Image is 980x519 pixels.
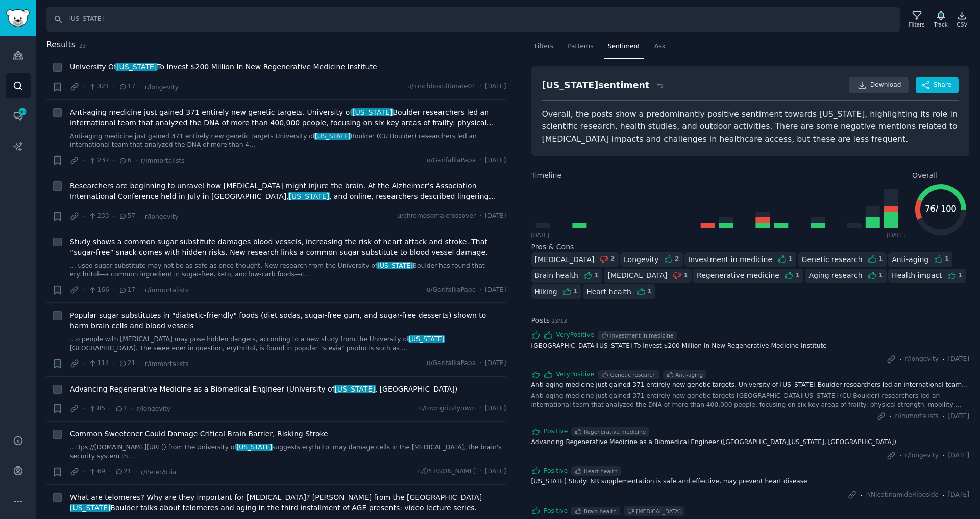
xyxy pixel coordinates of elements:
[485,82,506,91] span: [DATE]
[905,355,939,364] span: r/longevity
[610,255,615,264] div: 2
[83,155,85,166] span: ·
[479,286,481,295] span: ·
[544,507,568,516] span: Positive
[70,62,377,72] span: University Of To Invest $200 Million In New Regenerative Medicine Institute
[88,286,109,295] span: 166
[887,231,905,239] div: [DATE]
[70,429,328,439] span: Common Sweetener Could Damage Critical Brain Barrier, Risking Stroke
[930,9,951,30] button: Track
[70,384,457,395] a: Advancing Regenerative Medicine as a Biomedical Engineer (University of[US_STATE], [GEOGRAPHIC_DA...
[88,404,105,413] span: 85
[115,63,158,71] span: [US_STATE]
[934,21,947,28] div: Track
[427,286,476,295] span: u/GarifalliaPapa
[139,211,141,222] span: ·
[485,467,506,476] span: [DATE]
[934,81,951,90] span: Share
[139,82,141,92] span: ·
[145,84,179,91] span: r/longevity
[427,156,476,165] span: u/GarifalliaPapa
[334,385,376,393] span: [US_STATE]
[407,82,476,91] span: u/lunchboxultimate01
[870,81,901,90] span: Download
[479,404,481,413] span: ·
[236,444,273,451] span: [US_STATE]
[958,271,963,280] div: 1
[485,286,506,295] span: [DATE]
[948,451,969,460] span: [DATE]
[70,107,506,128] a: Anti-aging medicine just gained 371 entirely new genetic targets. University of[US_STATE]Boulder ...
[418,467,476,476] span: u/[PERSON_NAME]
[139,284,141,295] span: ·
[909,21,924,28] div: Filters
[531,315,567,326] span: Posts
[866,490,939,500] span: r/NicotinamideRiboside
[479,212,481,221] span: ·
[135,155,137,166] span: ·
[916,77,959,93] button: Share
[88,467,105,476] span: 69
[88,359,109,368] span: 114
[115,467,132,476] span: 21
[141,469,177,476] span: r/PeterAttia
[892,254,928,265] div: Anti-aging
[70,132,506,150] a: Anti-aging medicine just gained 371 entirely new genetic targets University of[US_STATE]Boulder (...
[113,284,115,295] span: ·
[573,287,578,296] div: 1
[675,255,679,264] div: 2
[70,492,506,513] a: What are telomeres? Why are they important for [MEDICAL_DATA]? [PERSON_NAME] from the [GEOGRAPHIC...
[377,262,414,269] span: [US_STATE]
[899,354,901,365] span: ·
[531,342,970,351] a: [GEOGRAPHIC_DATA][US_STATE] To Invest $200 Million In New Regenerative Medicine Institute
[131,403,133,414] span: ·
[485,156,506,165] span: [DATE]
[584,508,617,515] div: Brain health
[479,467,481,476] span: ·
[948,355,969,364] span: [DATE]
[942,354,944,365] span: ·
[535,254,595,265] div: [MEDICAL_DATA]
[18,108,27,115] span: 66
[808,270,862,281] div: Aging research
[878,271,883,280] div: 1
[683,271,688,280] div: 1
[70,310,506,331] a: Popular sugar substitutes in "diabetic-friendly" foods (diet sodas, sugar-free gum, and sugar-fre...
[942,411,944,422] span: ·
[636,508,681,515] div: [MEDICAL_DATA]
[542,79,650,92] div: [US_STATE] sentiment
[586,287,631,297] div: Heart health
[531,243,574,251] span: Pros & Cons
[83,358,85,369] span: ·
[531,170,562,181] span: Timeline
[83,403,85,414] span: ·
[145,213,179,220] span: r/longevity
[542,108,959,146] div: Overall, the posts show a predominantly positive sentiment towards [US_STATE], highlighting its r...
[145,287,189,294] span: r/immortalists
[135,466,137,477] span: ·
[942,490,944,501] span: ·
[83,284,85,295] span: ·
[314,133,351,140] span: [US_STATE]
[945,255,949,264] div: 1
[535,42,554,51] span: Filters
[552,318,567,324] span: 13 / 13
[69,504,111,512] span: [US_STATE]
[535,287,557,297] div: Hiking
[427,359,476,368] span: u/GarifalliaPapa
[118,212,135,221] span: 57
[118,286,135,295] span: 17
[849,77,909,93] a: Download
[70,180,506,202] a: Researchers are beginning to unravel how [MEDICAL_DATA] might injure the brain. At the Alzheimer’...
[485,359,506,368] span: [DATE]
[70,107,506,128] span: Anti-aging medicine just gained 371 entirely new genetic targets. University of Boulder researche...
[351,108,394,116] span: [US_STATE]
[531,438,970,447] a: Advancing Regenerative Medicine as a Biomedical Engineer ([GEOGRAPHIC_DATA][US_STATE], [GEOGRAPHI...
[889,411,891,422] span: ·
[79,43,86,49] span: 23
[46,39,76,51] span: Results
[145,360,189,368] span: r/immortalists
[70,262,506,279] a: ... used sugar substitute may not be as safe as once thought. New research from the University of...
